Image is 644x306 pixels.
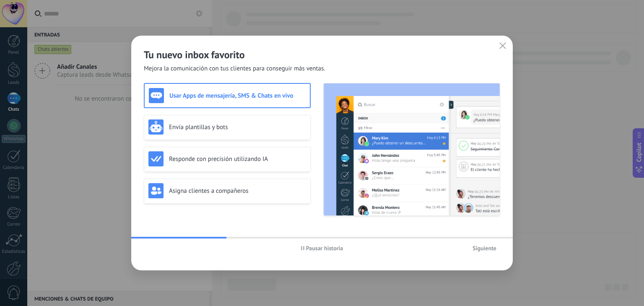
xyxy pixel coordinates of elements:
h3: Asigna clientes a compañeros [169,187,306,195]
h2: Tu nuevo inbox favorito [144,48,500,61]
span: Siguiente [473,245,496,251]
button: Siguiente [469,242,500,254]
h3: Usar Apps de mensajería, SMS & Chats en vivo [169,92,306,100]
span: Pausar historia [306,245,343,251]
span: Mejora la comunicación con tus clientes para conseguir más ventas. [144,65,325,73]
h3: Responde con precisión utilizando IA [169,155,306,163]
h3: Envía plantillas y bots [169,123,306,131]
button: Pausar historia [297,242,347,254]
